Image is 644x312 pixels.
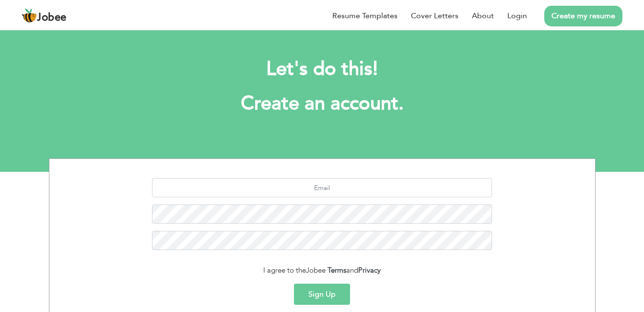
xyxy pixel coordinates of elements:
a: About [472,10,494,22]
h2: Let's do this! [63,57,581,82]
a: Login [507,10,527,22]
img: jobee.io [22,8,37,24]
input: Email [152,178,492,197]
a: Jobee [22,8,67,24]
a: Cover Letters [411,10,458,22]
h1: Create an account. [63,91,581,116]
a: Resume Templates [332,10,398,22]
a: Terms [328,265,346,275]
a: Create my resume [544,6,622,26]
div: I agree to the and [57,265,588,276]
a: Privacy [358,265,381,275]
span: Jobee [37,12,67,23]
span: Jobee [306,265,326,275]
button: Sign Up [294,284,350,305]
